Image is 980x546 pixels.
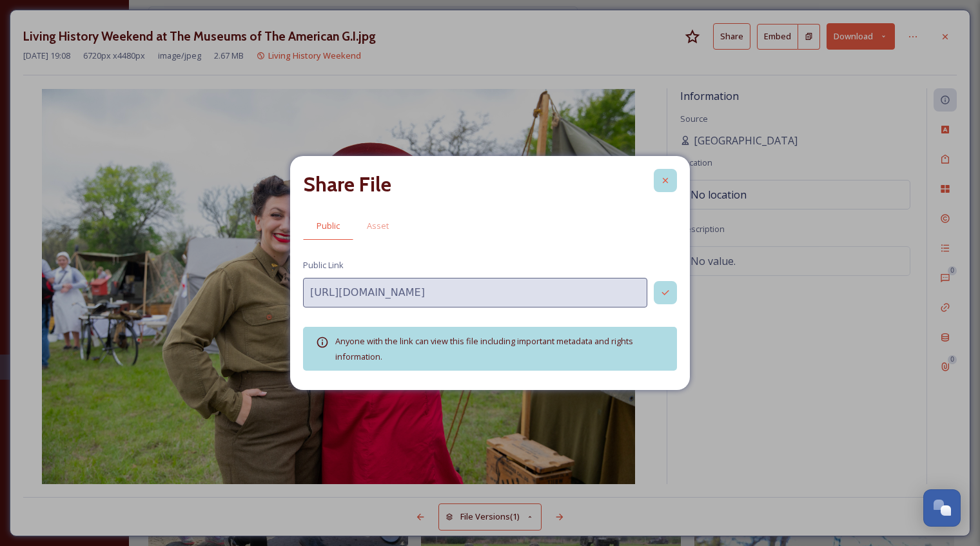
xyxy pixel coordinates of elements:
[303,169,391,200] h2: Share File
[317,220,340,232] span: Public
[367,220,389,232] span: Asset
[923,489,961,527] button: Open Chat
[335,335,633,362] span: Anyone with the link can view this file including important metadata and rights information.
[303,259,344,271] span: Public Link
